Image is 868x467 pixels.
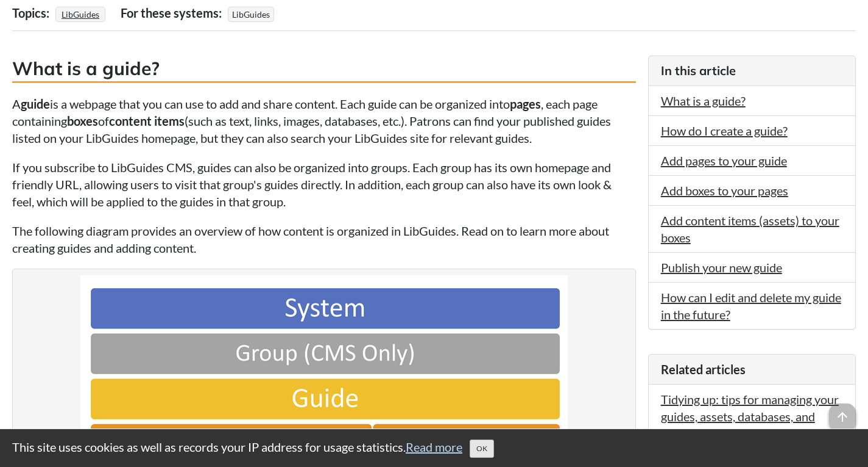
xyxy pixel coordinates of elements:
a: How can I edit and delete my guide in the future? [661,290,841,322]
p: The following diagram provides an overview of how content is organized in LibGuides. Read on to l... [12,222,636,256]
strong: boxes [67,114,98,128]
a: Publish your new guide [661,260,782,275]
div: For these systems: [121,1,225,24]
a: Add pages to your guide [661,153,787,168]
a: arrow_upward [829,405,856,419]
h3: In this article [661,62,843,79]
a: Read more [406,440,462,454]
a: Add content items (assets) to your boxes [661,213,839,245]
span: arrow_upward [829,404,856,430]
a: Add boxes to your pages [661,183,788,198]
a: What is a guide? [661,93,746,108]
strong: guide [21,96,50,111]
button: Close [470,440,494,458]
strong: pages [510,96,541,111]
a: How do I create a guide? [661,123,788,138]
span: Related articles [661,362,746,377]
p: If you subscribe to LibGuides CMS, guides can also be organized into groups. Each group has its o... [12,159,636,210]
a: LibGuides [60,5,101,23]
h3: What is a guide? [12,56,636,83]
strong: content items [109,114,185,128]
span: LibGuides [228,7,274,22]
p: A is a webpage that you can use to add and share content. Each guide can be organized into , each... [12,95,636,147]
div: Topics: [12,1,52,24]
a: Tidying up: tips for managing your guides, assets, databases, and images [661,392,839,441]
